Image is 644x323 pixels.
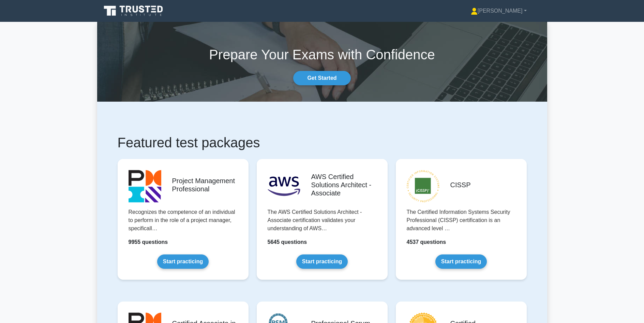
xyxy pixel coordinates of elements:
a: Start practicing [157,254,209,269]
a: Get Started [293,71,350,85]
a: Start practicing [296,254,348,269]
h1: Prepare Your Exams with Confidence [97,46,547,63]
a: Start practicing [435,254,487,269]
a: [PERSON_NAME] [454,4,543,18]
h1: Featured test packages [118,134,527,151]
